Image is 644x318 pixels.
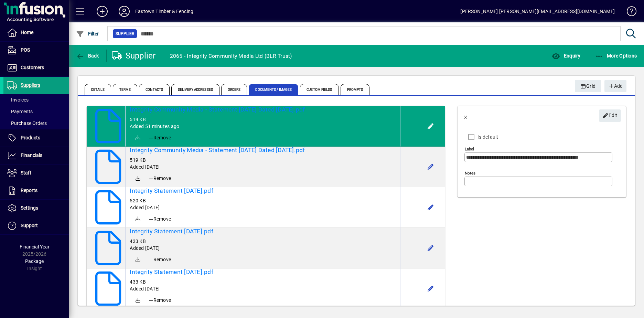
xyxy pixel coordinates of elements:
span: Prompts [341,84,370,95]
span: Remove [149,215,171,222]
span: Products [21,135,40,140]
button: Back [74,50,101,62]
span: Orders [221,84,247,95]
span: Financial Year [20,244,50,250]
button: Profile [113,5,135,18]
span: Documents / Images [249,84,298,95]
div: 433 KB [130,238,396,245]
button: Add [604,80,626,92]
span: Purchase Orders [7,120,47,126]
span: Payments [7,109,33,114]
a: Products [3,129,69,147]
span: Reports [21,188,37,193]
button: Edit [425,121,436,132]
div: 433 KB [130,278,396,285]
a: Payments [3,106,69,117]
button: Edit [599,109,621,122]
span: Invoices [7,97,29,103]
span: Back [76,53,99,59]
a: Download [130,252,146,268]
a: Integrity Statement [DATE].pdf [130,228,396,235]
a: Download [130,170,146,187]
button: Remove [146,294,174,306]
span: Remove [149,175,171,182]
button: Filter [74,28,101,40]
span: Remove [149,134,171,141]
button: Remove [146,213,174,225]
mat-label: Notes [465,171,475,176]
span: Enquiry [552,53,580,59]
span: Customers [21,65,44,70]
div: Added [DATE] [130,245,396,252]
span: Details [85,84,111,95]
a: Customers [3,59,69,76]
span: Add [608,81,623,92]
a: Staff [3,165,69,182]
span: Settings [21,205,38,211]
button: Edit [425,283,436,294]
button: Enquiry [550,50,582,62]
span: Home [21,30,33,35]
a: Invoices [3,94,69,106]
div: 519 KB [130,116,396,123]
div: Eastown Timber & Fencing [135,6,193,17]
a: Download [130,130,146,146]
span: Custom Fields [300,84,339,95]
a: Download [130,292,146,309]
a: Support [3,217,69,234]
div: Added [DATE] [130,285,396,292]
button: Edit [425,161,436,172]
button: Grid [575,80,601,92]
span: Filter [76,31,99,36]
a: POS [3,42,69,59]
span: Support [21,223,38,228]
span: Terms [113,84,138,95]
span: Financials [21,152,42,158]
a: Integrity Statement [DATE].pdf [130,268,396,276]
button: Add [91,5,113,18]
div: [PERSON_NAME] [PERSON_NAME][EMAIL_ADDRESS][DOMAIN_NAME] [460,6,615,17]
span: Contacts [139,84,170,95]
span: More Options [595,53,637,59]
button: Remove [146,172,174,184]
a: Purchase Orders [3,117,69,129]
div: Added 51 minutes ago [130,123,396,130]
app-page-header-button: Back [69,50,107,62]
button: Edit [425,243,436,254]
div: Added [DATE] [130,204,396,211]
a: Financials [3,147,69,164]
mat-label: Label [465,147,474,151]
a: Integrity Community Media - Statement [DATE] Dated [DATE].pdf [130,106,396,113]
span: Edit [603,110,618,121]
span: Grid [580,81,596,92]
button: Back [458,107,474,124]
div: 520 KB [130,197,396,204]
span: Supplier [116,30,134,37]
a: Integrity Community Media - Statement [DATE] Dated [DATE].pdf [130,147,396,154]
span: POS [21,47,30,53]
span: Package [25,258,44,264]
button: More Options [593,50,639,62]
span: Remove [149,297,171,304]
div: 2065 - Integrity Community Media Ltd (BLR Trust) [170,51,292,62]
button: Remove [146,253,174,266]
button: Edit [425,202,436,213]
span: Suppliers [21,82,40,88]
a: Download [130,211,146,227]
div: Added [DATE] [130,163,396,170]
a: Settings [3,200,69,217]
a: Home [3,24,69,41]
button: Remove [146,131,174,144]
a: Integrity Statement [DATE].pdf [130,187,396,194]
div: Supplier [112,50,156,61]
a: Reports [3,182,69,199]
span: Remove [149,256,171,263]
span: Delivery Addresses [171,84,219,95]
div: 519 KB [130,157,396,163]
